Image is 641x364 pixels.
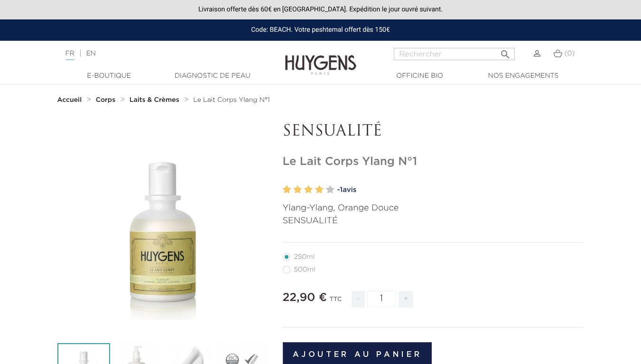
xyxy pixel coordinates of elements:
span: (0) [564,50,575,57]
p: SENSUALITÉ [283,123,584,141]
h1: Le Lait Corps Ylang N°1 [283,155,584,169]
div: TTC [329,289,342,315]
label: 2 [293,183,302,197]
p: SENSUALITÉ [283,215,584,227]
label: 1 [283,183,291,197]
i:  [500,46,511,57]
a: Laits & Crèmes [130,96,182,104]
a: EN [86,50,95,57]
strong: Corps [96,97,116,103]
a: Le Lait Corps Ylang N°1 [193,96,270,104]
a: Accueil [57,96,84,104]
strong: Accueil [57,97,82,103]
div: | [61,48,260,59]
img: Huygens [285,40,356,76]
span: - [352,291,365,308]
label: 4 [315,183,324,197]
label: 500ml [283,266,327,273]
label: 3 [304,183,313,197]
span: 22,90 € [283,292,327,303]
span: 1 [340,186,343,193]
label: 250ml [283,253,326,261]
a: Corps [96,96,118,104]
span: + [399,291,414,308]
label: 5 [326,183,334,197]
a: Diagnostic de peau [165,71,260,81]
strong: Laits & Crèmes [130,97,179,103]
input: Rechercher [394,48,515,60]
p: Ylang-Ylang, Orange Douce [283,202,584,215]
a: -1avis [337,183,584,197]
a: Officine Bio [372,71,467,81]
a: FR [65,50,74,60]
button:  [497,45,514,58]
a: Nos engagements [476,71,571,81]
input: Quantité [367,291,396,307]
a: E-Boutique [62,71,157,81]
